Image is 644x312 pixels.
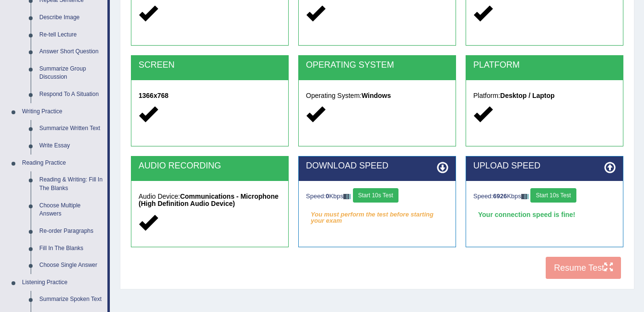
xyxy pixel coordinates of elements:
a: Summarize Group Discussion [35,60,107,86]
strong: Windows [362,92,391,99]
h5: Audio Device: [139,193,281,208]
a: Answer Short Question [35,43,107,60]
h2: AUDIO RECORDING [139,161,281,171]
h5: Operating System: [306,92,448,99]
a: Respond To A Situation [35,86,107,103]
strong: 6926 [493,192,507,200]
h2: SCREEN [139,60,281,70]
h5: Platform: [473,92,616,99]
strong: 1366x768 [139,92,168,99]
a: Summarize Spoken Text [35,291,107,308]
a: Listening Practice [18,274,107,291]
div: Speed: Kbps [473,188,616,205]
h2: DOWNLOAD SPEED [306,161,448,171]
a: Reading Practice [18,155,107,172]
img: ajax-loader-fb-connection.gif [521,194,529,199]
strong: Communications - Microphone (High Definition Audio Device) [139,192,279,207]
h2: OPERATING SYSTEM [306,60,448,70]
a: Reading & Writing: Fill In The Blanks [35,171,107,197]
a: Writing Practice [18,103,107,120]
em: You must perform the test before starting your exam [306,207,448,222]
a: Fill In The Blanks [35,240,107,257]
a: Summarize Written Text [35,120,107,137]
strong: 0 [326,192,329,200]
a: Re-order Paragraphs [35,223,107,240]
div: Speed: Kbps [306,188,448,205]
div: Your connection speed is fine! [473,207,616,222]
a: Choose Multiple Answers [35,197,107,223]
h2: PLATFORM [473,60,616,70]
a: Write Essay [35,137,107,155]
img: ajax-loader-fb-connection.gif [343,194,351,199]
a: Re-tell Lecture [35,26,107,44]
a: Describe Image [35,9,107,26]
h2: UPLOAD SPEED [473,161,616,171]
button: Start 10s Test [353,188,398,203]
a: Choose Single Answer [35,257,107,274]
button: Start 10s Test [530,188,576,203]
strong: Desktop / Laptop [500,92,555,99]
